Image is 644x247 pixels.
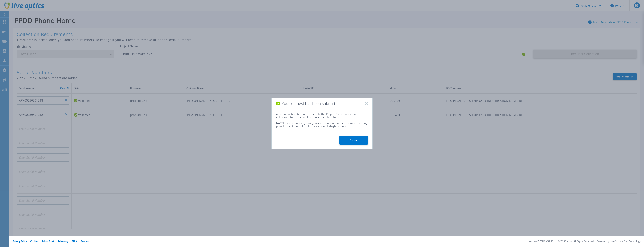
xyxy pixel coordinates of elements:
[558,240,594,243] li: © 2025 Dell Inc. All Rights Reserved
[339,136,368,145] button: Close
[276,121,283,125] span: Note:
[282,101,340,106] span: Your request has been submitted
[72,240,77,243] a: EULA
[13,240,27,243] a: Privacy Policy
[276,113,368,119] div: An email notification will be sent to the Project Owner when the collection starts or completes s...
[42,240,54,243] a: Ads & Email
[276,119,368,128] div: Project creation typically takes just a few minutes. However, during peak times, it may take a fe...
[81,240,89,243] a: Support
[58,240,68,243] a: Telemetry
[529,240,554,243] li: Version: [TECHNICAL_ID]
[597,240,641,243] li: Powered by Live Optics, a Dell Technology
[30,240,38,243] a: Cookies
